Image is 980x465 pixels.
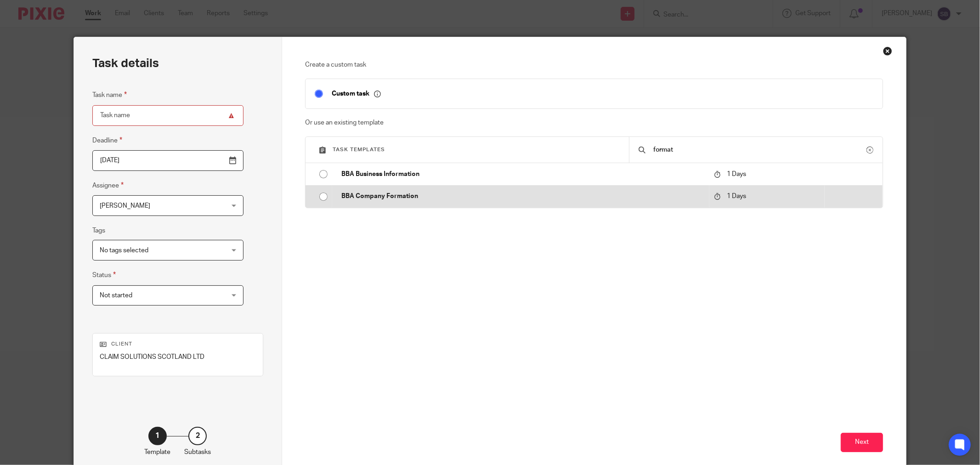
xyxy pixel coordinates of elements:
[92,270,116,280] label: Status
[92,150,244,171] input: Pick a date
[92,56,159,71] h2: Task details
[341,170,705,179] p: BBA Business Information
[92,226,105,235] label: Tags
[727,193,746,199] span: 1 Days
[100,203,150,209] span: [PERSON_NAME]
[100,247,148,254] span: No tags selected
[305,60,883,69] p: Create a custom task
[188,427,207,445] div: 2
[144,448,170,457] p: Template
[92,135,122,146] label: Deadline
[148,427,167,445] div: 1
[92,90,127,100] label: Task name
[92,180,124,191] label: Assignee
[883,46,892,56] div: Close this dialog window
[841,433,883,453] button: Next
[305,118,883,127] p: Or use an existing template
[100,352,256,362] p: CLAIM SOLUTIONS SCOTLAND LTD
[341,192,705,201] p: BBA Company Formation
[332,90,381,98] p: Custom task
[100,292,132,299] span: Not started
[92,105,244,126] input: Task name
[333,147,385,152] span: Task templates
[184,448,211,457] p: Subtasks
[727,171,746,177] span: 1 Days
[100,340,256,348] p: Client
[652,145,867,155] input: Search...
